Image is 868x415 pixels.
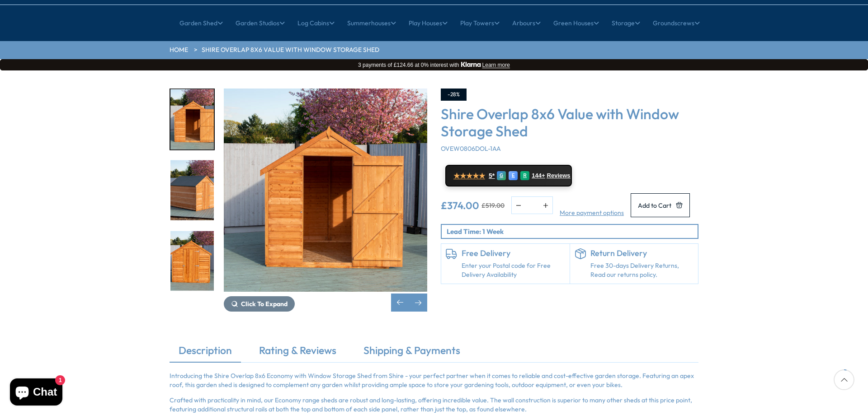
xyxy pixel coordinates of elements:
div: Next slide [409,294,427,312]
a: Description [170,343,241,362]
a: Rating & Reviews [250,343,345,362]
a: Enter your Postal code for Free Delivery Availability [462,261,565,279]
a: Shire Overlap 8x6 Value with Window Storage Shed [202,46,379,55]
span: OVEW0806DOL-1AA [441,145,501,153]
span: 144+ [532,172,545,179]
ins: £374.00 [441,201,479,210]
div: 3 / 12 [170,89,215,150]
a: Shipping & Payments [354,343,469,362]
a: HOME [170,46,188,55]
a: Garden Shed [179,12,223,34]
a: Groundscrews [653,12,700,34]
div: 3 / 12 [224,89,427,312]
a: ★★★★★ 5* G E R 144+ Reviews [445,165,572,187]
a: Storage [612,12,640,34]
a: Arbours [512,12,541,34]
p: Crafted with practicality in mind, our Economy range sheds are robust and long-lasting, offering ... [170,396,698,414]
a: Log Cabins [297,12,335,34]
img: Overlap8x6SDValuewithWindow5060490134437OVW0806DOL-1AA7_200x200.jpg [170,160,214,220]
a: Garden Studios [236,12,285,34]
div: E [509,171,518,180]
a: Play Houses [409,12,448,34]
div: 4 / 12 [170,159,215,221]
a: More payment options [560,209,624,218]
div: G [497,171,506,180]
button: Add to Cart [631,193,690,217]
del: £519.00 [481,202,505,209]
div: 5 / 12 [170,230,215,292]
p: Lead Time: 1 Week [447,227,698,236]
a: Play Towers [460,12,500,34]
a: Summerhouses [347,12,396,34]
div: R [520,171,529,180]
h3: Shire Overlap 8x6 Value with Window Storage Shed [441,105,698,140]
h6: Return Delivery [590,248,694,258]
h6: Free Delivery [462,248,565,258]
img: Overlap8x6SDValuewithWindow5060490134437OVW0806DOL-1AA5_200x200.jpg [170,89,214,149]
a: Green Houses [553,12,599,34]
span: Add to Cart [638,202,671,209]
span: ★★★★★ [453,172,485,180]
img: Shire Overlap 8x6 Value with Window Storage Shed [224,89,427,292]
span: Click To Expand [241,300,288,308]
img: Overlap8x6SDValuewithWindow5060490134437OVW0806DOL-1AA_200x200.jpg [170,231,214,291]
p: Introducing the Shire Overlap 8x6 Economy with Window Storage Shed from Shire - your perfect part... [170,372,698,389]
p: Free 30-days Delivery Returns, Read our returns policy. [590,261,694,279]
inbox-online-store-chat: Shopify online store chat [7,378,65,408]
div: -28% [441,89,467,101]
div: Previous slide [391,294,409,312]
span: Reviews [547,172,571,179]
button: Click To Expand [224,296,295,312]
